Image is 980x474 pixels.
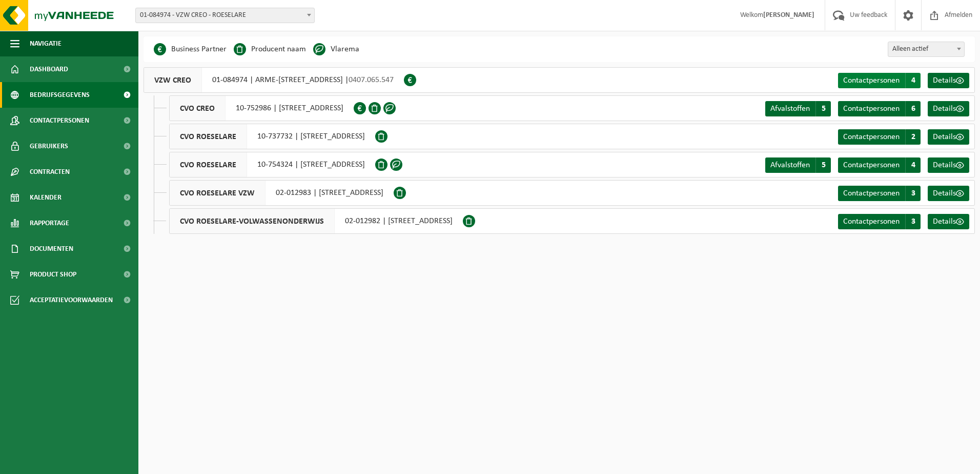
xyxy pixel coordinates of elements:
span: Contactpersonen [843,161,900,169]
span: Details [933,133,956,141]
a: Details [928,101,969,116]
span: Contracten [30,159,70,185]
span: Contactpersonen [843,133,900,141]
span: VZW CREO [144,68,202,92]
span: 01-084974 - VZW CREO - ROESELARE [136,8,314,23]
span: 0407.065.547 [349,76,394,84]
span: 4 [905,73,921,88]
span: Kalender [30,185,62,210]
span: Afvalstoffen [770,105,810,113]
span: 4 [905,157,921,173]
span: Documenten [30,236,73,262]
span: Details [933,76,956,85]
a: Details [928,129,969,145]
span: Dashboard [30,56,68,82]
span: CVO CREO [170,96,226,121]
a: Details [928,186,969,201]
span: Contactpersonen [843,105,900,113]
a: Details [928,73,969,88]
a: Afvalstoffen 5 [765,101,831,116]
div: 02-012983 | [STREET_ADDRESS] [169,180,394,206]
li: Vlarema [313,42,359,57]
span: Gebruikers [30,133,68,159]
a: Details [928,214,969,229]
span: 5 [815,157,831,173]
a: Contactpersonen 4 [838,73,921,88]
span: Product Shop [30,262,76,287]
div: 10-737732 | [STREET_ADDRESS] [169,124,375,149]
span: Rapportage [30,210,69,236]
span: Acceptatievoorwaarden [30,287,113,313]
span: Contactpersonen [843,76,900,85]
span: Navigatie [30,31,62,56]
span: Alleen actief [888,42,964,56]
strong: [PERSON_NAME] [763,11,814,19]
li: Business Partner [154,42,227,57]
span: Alleen actief [888,42,965,57]
span: CVO ROESELARE-VOLWASSENONDERWIJS [170,209,335,233]
span: Afvalstoffen [770,161,810,169]
span: CVO ROESELARE VZW [170,181,266,205]
a: Details [928,157,969,173]
span: Details [933,105,956,113]
span: Contactpersonen [843,189,900,197]
span: Contactpersonen [843,218,900,226]
span: Details [933,161,956,169]
a: Contactpersonen 3 [838,186,921,201]
span: 01-084974 - VZW CREO - ROESELARE [135,8,315,23]
a: Contactpersonen 4 [838,157,921,173]
span: CVO ROESELARE [170,152,247,177]
div: 02-012982 | [STREET_ADDRESS] [169,208,463,234]
span: 3 [905,214,921,229]
span: Details [933,218,956,226]
li: Producent naam [234,42,306,57]
span: 5 [815,101,831,116]
a: Contactpersonen 2 [838,129,921,145]
span: CVO ROESELARE [170,124,247,149]
span: 2 [905,129,921,145]
span: 3 [905,186,921,201]
span: Bedrijfsgegevens [30,82,90,108]
div: 10-754324 | [STREET_ADDRESS] [169,152,375,177]
a: Contactpersonen 3 [838,214,921,229]
div: 10-752986 | [STREET_ADDRESS] [169,95,354,121]
span: 6 [905,101,921,116]
a: Contactpersonen 6 [838,101,921,116]
div: 01-084974 | ARME-[STREET_ADDRESS] | [144,67,404,93]
a: Afvalstoffen 5 [765,157,831,173]
span: Details [933,189,956,197]
span: Contactpersonen [30,108,89,133]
